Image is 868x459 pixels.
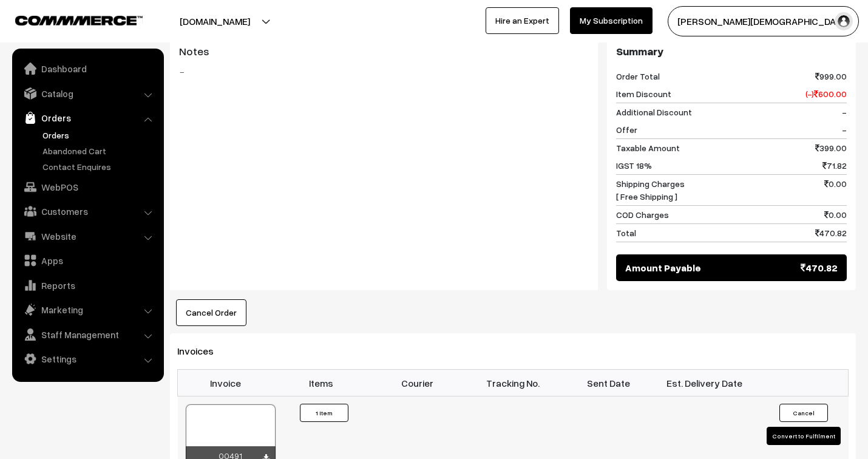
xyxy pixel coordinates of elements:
[15,58,160,80] a: Dashboard
[616,226,636,239] span: Total
[616,208,669,221] span: COD Charges
[570,7,653,34] a: My Subscription
[369,370,465,396] th: Courier
[824,177,847,203] span: 0.00
[616,159,652,172] span: IGST 18%
[15,274,160,296] a: Reports
[179,64,589,79] blockquote: -
[815,141,847,154] span: 399.00
[15,83,160,104] a: Catalog
[842,106,847,118] span: -
[15,324,160,345] a: Staff Management
[300,404,348,422] button: 1 Item
[616,106,692,118] span: Additional Discount
[835,12,853,30] img: user
[15,16,143,25] img: COMMMERCE
[39,144,160,157] a: Abandoned Cart
[15,176,160,198] a: WebPOS
[176,299,246,326] button: Cancel Order
[657,370,753,396] th: Est. Delivery Date
[822,159,847,172] span: 71.82
[616,141,680,154] span: Taxable Amount
[15,250,160,271] a: Apps
[15,107,160,129] a: Orders
[616,45,847,58] h3: Summary
[177,345,228,357] span: Invoices
[15,348,160,370] a: Settings
[815,70,847,83] span: 999.00
[15,12,121,27] a: COMMMERCE
[178,370,274,396] th: Invoice
[486,7,559,34] a: Hire an Expert
[15,299,160,321] a: Marketing
[801,260,838,275] span: 470.82
[824,208,847,221] span: 0.00
[465,370,561,396] th: Tracking No.
[616,87,671,100] span: Item Discount
[668,6,859,36] button: [PERSON_NAME][DEMOGRAPHIC_DATA]
[815,226,847,239] span: 470.82
[767,427,841,445] button: Convert to Fulfilment
[842,123,847,136] span: -
[39,160,160,173] a: Contact Enquires
[39,129,160,141] a: Orders
[625,260,701,275] span: Amount Payable
[779,404,828,422] button: Cancel
[179,45,589,58] h3: Notes
[273,370,369,396] th: Items
[805,87,847,100] span: (-) 600.00
[616,123,637,136] span: Offer
[137,6,293,36] button: [DOMAIN_NAME]
[15,225,160,247] a: Website
[15,200,160,222] a: Customers
[616,70,660,83] span: Order Total
[561,370,657,396] th: Sent Date
[616,177,685,203] span: Shipping Charges [ Free Shipping ]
